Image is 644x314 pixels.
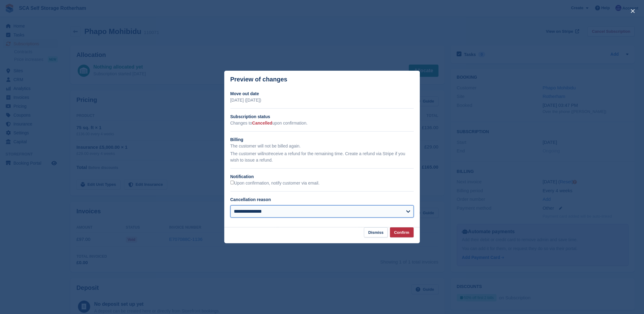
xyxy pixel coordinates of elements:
p: The customer will receive a refund for the remaining time. Create a refund via Stripe if you wish... [230,151,414,163]
label: Upon confirmation, notify customer via email. [230,181,320,186]
p: Preview of changes [230,76,288,83]
p: The customer will not be billed again. [230,143,414,149]
p: [DATE] ([DATE]) [230,97,414,103]
h2: Notification [230,174,414,180]
span: Cancelled [252,121,272,125]
p: Changes to upon confirmation. [230,120,414,126]
button: close [628,6,638,16]
h2: Billing [230,136,414,143]
button: Confirm [390,227,414,237]
em: not [263,151,269,156]
input: Upon confirmation, notify customer via email. [230,181,234,185]
h2: Move out date [230,91,414,97]
label: Cancellation reason [230,197,271,202]
h2: Subscription status [230,114,414,120]
button: Dismiss [364,227,388,237]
